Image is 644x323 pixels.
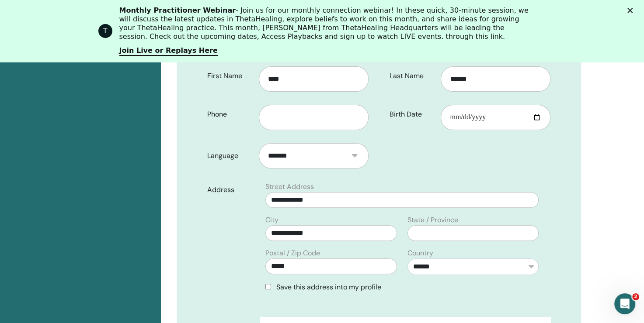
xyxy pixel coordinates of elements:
label: First Name [201,68,259,84]
div: Закрыть [627,8,636,13]
div: Profile image for ThetaHealing [98,24,112,38]
label: City [265,215,278,225]
span: 2 [632,293,639,300]
span: Save this address into my profile [276,282,381,292]
b: Monthly Practitioner Webinar [119,6,236,14]
div: - Join us for our monthly connection webinar! In these quick, 30-minute session, we will discuss ... [119,6,532,41]
label: State / Province [407,215,458,225]
label: Country [407,248,433,258]
a: Join Live or Replays Here [119,46,218,56]
label: Postal / Zip Code [265,248,320,258]
iframe: Intercom live chat [614,293,635,314]
label: Phone [201,106,259,123]
label: Address [201,182,260,198]
label: Language [201,148,259,164]
label: Birth Date [383,106,441,123]
label: Last Name [383,68,441,84]
label: Street Address [265,182,314,192]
